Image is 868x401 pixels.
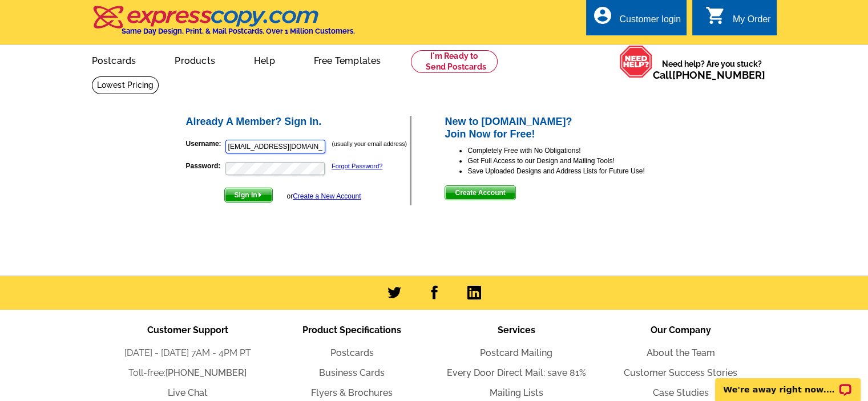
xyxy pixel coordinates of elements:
[225,188,272,202] span: Sign In
[106,366,270,380] li: Toll-free:
[619,45,653,78] img: help
[592,13,681,27] a: account_circle Customer login
[445,186,515,200] span: Create Account
[445,185,515,200] button: Create Account
[186,139,224,149] label: Username:
[122,27,355,35] h4: Same Day Design, Print, & Mail Postcards. Over 1 Million Customers.
[651,325,711,335] span: Our Company
[619,14,681,30] div: Customer login
[498,325,535,335] span: Services
[467,145,684,156] li: Completely Free with No Obligations!
[592,5,612,26] i: account_circle
[156,46,233,73] a: Products
[286,191,361,201] div: or
[733,14,771,30] div: My Order
[236,46,293,73] a: Help
[224,188,273,202] button: Sign In
[624,367,737,378] a: Customer Success Stories
[467,156,684,166] li: Get Full Access to our Design and Mailing Tools!
[293,192,361,200] a: Create a New Account
[330,347,374,358] a: Postcards
[490,387,543,398] a: Mailing Lists
[480,347,552,358] a: Postcard Mailing
[302,325,401,335] span: Product Specifications
[708,365,868,401] iframe: LiveChat chat widget
[311,387,393,398] a: Flyers & Brochures
[312,164,321,173] img: npw-badge-icon-locked.svg
[319,367,385,378] a: Business Cards
[445,116,684,140] h2: New to [DOMAIN_NAME]? Join Now for Free!
[186,161,224,171] label: Password:
[92,14,355,35] a: Same Day Design, Print, & Mail Postcards. Over 1 Million Customers.
[74,46,155,73] a: Postcards
[653,58,771,81] span: Need help? Are you stuck?
[106,346,270,360] li: [DATE] - [DATE] 7AM - 4PM PT
[165,367,247,378] a: [PHONE_NUMBER]
[447,367,586,378] a: Every Door Direct Mail: save 81%
[257,192,263,197] img: button-next-arrow-white.png
[653,387,709,398] a: Case Studies
[147,325,228,335] span: Customer Support
[467,166,684,176] li: Save Uploaded Designs and Address Lists for Future Use!
[653,69,765,81] span: Call
[312,142,321,151] img: npw-badge-icon-locked.svg
[296,46,399,73] a: Free Templates
[705,13,771,27] a: shopping_cart My Order
[186,116,410,128] h2: Already A Member? Sign In.
[672,69,765,81] a: [PHONE_NUMBER]
[705,5,726,26] i: shopping_cart
[168,387,208,398] a: Live Chat
[647,347,715,358] a: About the Team
[332,163,382,169] a: Forgot Password?
[332,140,407,147] small: (usually your email address)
